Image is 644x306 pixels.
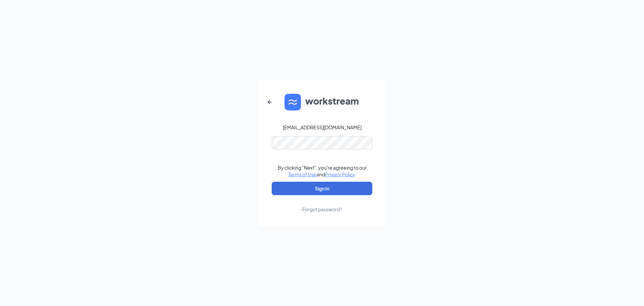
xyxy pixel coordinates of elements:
[284,94,360,111] img: WS logo and Workstream text
[266,98,274,106] svg: ArrowLeftNew
[278,164,367,178] div: By clicking "Next", you're agreeing to our and .
[262,94,278,110] button: ArrowLeftNew
[288,171,317,177] a: Terms of Use
[272,182,372,195] button: Sign In
[325,171,355,177] a: Privacy Policy
[283,124,362,131] div: [EMAIL_ADDRESS][DOMAIN_NAME]
[302,195,342,213] a: Forgot password?
[302,206,342,213] div: Forgot password?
